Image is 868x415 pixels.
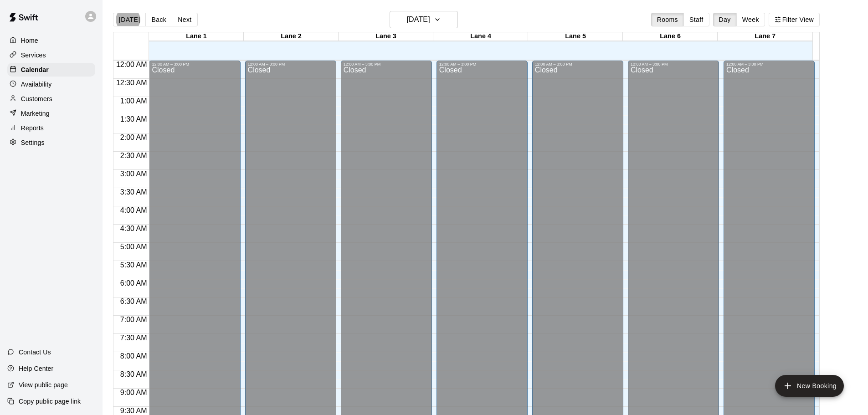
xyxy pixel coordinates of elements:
[651,13,684,26] button: Rooms
[21,80,52,89] p: Availability
[631,62,716,67] div: 12:00 AM – 3:00 PM
[118,188,149,196] span: 3:30 AM
[7,136,95,149] a: Settings
[21,138,45,147] p: Settings
[7,107,95,120] a: Marketing
[683,13,709,26] button: Staff
[118,407,149,415] span: 9:30 AM
[19,380,68,389] p: View public page
[713,13,737,26] button: Day
[433,32,528,41] div: Lane 4
[528,32,623,41] div: Lane 5
[113,13,146,26] button: [DATE]
[7,48,95,62] a: Services
[339,32,433,41] div: Lane 3
[118,352,149,360] span: 8:00 AM
[344,62,429,67] div: 12:00 AM – 3:00 PM
[114,79,149,87] span: 12:30 AM
[118,225,149,232] span: 4:30 AM
[7,92,95,106] a: Customers
[623,32,718,41] div: Lane 6
[118,243,149,251] span: 5:00 AM
[152,62,237,67] div: 12:00 AM – 3:00 PM
[244,32,339,41] div: Lane 2
[145,13,172,26] button: Back
[736,13,765,26] button: Week
[149,32,244,41] div: Lane 1
[7,34,95,47] a: Home
[19,397,81,406] p: Copy public page link
[7,63,95,77] a: Calendar
[118,389,149,396] span: 9:00 AM
[390,11,458,28] button: [DATE]
[118,297,149,305] span: 6:30 AM
[21,123,44,133] p: Reports
[118,170,149,178] span: 3:00 AM
[19,364,53,373] p: Help Center
[118,152,149,159] span: 2:30 AM
[172,13,197,26] button: Next
[114,61,149,68] span: 12:00 AM
[21,94,52,103] p: Customers
[118,370,149,378] span: 8:30 AM
[535,62,621,67] div: 12:00 AM – 3:00 PM
[775,375,844,397] button: add
[726,62,812,67] div: 12:00 AM – 3:00 PM
[439,62,525,67] div: 12:00 AM – 3:00 PM
[407,13,430,26] h6: [DATE]
[21,36,38,45] p: Home
[118,206,149,214] span: 4:00 AM
[21,65,49,74] p: Calendar
[7,121,95,135] a: Reports
[118,97,149,105] span: 1:00 AM
[118,316,149,323] span: 7:00 AM
[118,115,149,123] span: 1:30 AM
[718,32,812,41] div: Lane 7
[21,109,50,118] p: Marketing
[118,279,149,287] span: 6:00 AM
[7,77,95,91] a: Availability
[118,133,149,141] span: 2:00 AM
[19,348,51,357] p: Contact Us
[118,334,149,342] span: 7:30 AM
[21,51,46,60] p: Services
[769,13,820,26] button: Filter View
[118,261,149,269] span: 5:30 AM
[248,62,334,67] div: 12:00 AM – 3:00 PM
